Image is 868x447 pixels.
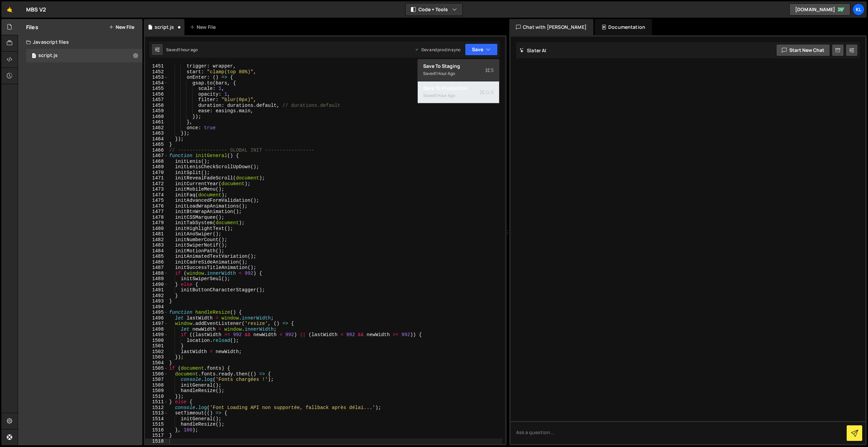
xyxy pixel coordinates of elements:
div: 1 hour ago [435,93,455,98]
div: 1459 [145,108,168,114]
div: 1500 [145,338,168,344]
div: 1516 [145,427,168,433]
div: 1506 [145,371,168,377]
div: 1 hour ago [178,47,198,53]
span: 1 [32,54,36,59]
div: 1508 [145,383,168,388]
div: 1470 [145,170,168,176]
div: 1485 [145,254,168,259]
div: Saved [166,47,198,53]
div: 1455 [145,86,168,92]
div: 1493 [145,298,168,304]
h2: Files [26,23,38,31]
button: New File [109,24,134,30]
a: 🤙 [1,1,18,18]
span: S [480,89,494,96]
div: script.js [155,24,174,31]
div: 1491 [145,287,168,293]
div: 1460 [145,114,168,120]
div: 1492 [145,293,168,299]
div: 1497 [145,321,168,327]
a: [DOMAIN_NAME] [789,3,850,16]
div: 1464 [145,136,168,142]
div: 1499 [145,332,168,338]
div: Chat with [PERSON_NAME] [509,19,593,35]
span: S [485,67,494,74]
div: 1515 [145,422,168,427]
div: 1468 [145,159,168,164]
div: 1474 [145,192,168,198]
div: 1475 [145,198,168,203]
div: 1495 [145,310,168,315]
div: 1483 [145,242,168,248]
div: 1517 [145,433,168,439]
div: 1479 [145,220,168,226]
div: 1510 [145,394,168,400]
div: 1505 [145,366,168,371]
div: 1 hour ago [435,71,455,76]
div: 1469 [145,164,168,170]
div: 1504 [145,360,168,366]
div: 1472 [145,181,168,187]
div: 1480 [145,226,168,232]
div: 1466 [145,148,168,153]
div: 1509 [145,388,168,394]
div: 1463 [145,131,168,136]
div: script.js [38,53,58,59]
div: 1496 [145,315,168,321]
div: 1462 [145,125,168,131]
div: 1490 [145,282,168,288]
div: 1454 [145,80,168,86]
div: Saved [423,92,494,100]
div: 1484 [145,248,168,254]
button: Code + Tools [406,3,462,16]
div: 1453 [145,75,168,80]
div: 1477 [145,209,168,215]
div: Dev and prod in sync [415,47,461,53]
div: 1513 [145,410,168,416]
div: 16372/44284.js [26,49,142,62]
div: Saved [423,70,494,78]
button: Save to StagingS Saved1 hour ago [418,59,499,81]
div: Documentation [595,19,652,35]
div: 1494 [145,304,168,310]
div: 1503 [145,354,168,360]
div: Javascript files [18,35,142,49]
div: 1481 [145,231,168,237]
div: 1507 [145,377,168,383]
div: 1498 [145,327,168,332]
div: 1458 [145,103,168,109]
button: Save [465,43,498,56]
a: Kl [852,3,865,16]
button: Start new chat [776,44,830,56]
div: 1489 [145,276,168,282]
div: 1461 [145,119,168,125]
div: 1478 [145,215,168,220]
div: 1482 [145,237,168,243]
div: 1465 [145,142,168,148]
div: 1457 [145,97,168,103]
button: Save to ProductionS Saved1 hour ago [418,81,499,103]
div: 1502 [145,349,168,355]
div: 1514 [145,416,168,422]
h2: Slater AI [519,47,547,54]
div: 1471 [145,175,168,181]
div: 1476 [145,203,168,209]
div: MBS V2 [26,5,46,14]
div: 1486 [145,259,168,265]
div: 1467 [145,153,168,159]
div: 1473 [145,187,168,192]
div: 1451 [145,63,168,69]
div: 1456 [145,92,168,97]
div: 1511 [145,399,168,405]
div: 1512 [145,405,168,411]
div: Save to Production [423,85,494,92]
div: 1488 [145,271,168,276]
div: 1518 [145,439,168,444]
div: 1452 [145,69,168,75]
div: Save to Staging [423,63,494,70]
div: 1487 [145,265,168,271]
div: 1501 [145,343,168,349]
div: New File [190,24,218,31]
